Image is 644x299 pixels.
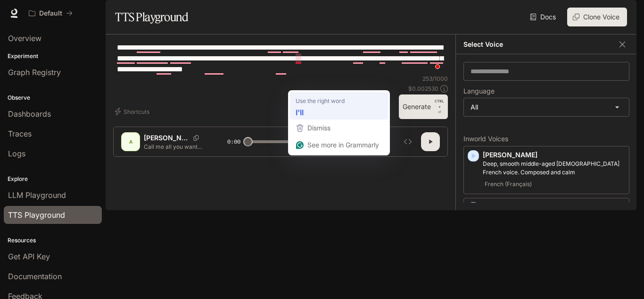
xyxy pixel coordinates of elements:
a: Docs [528,8,560,26]
div: All [464,98,629,116]
textarea: To enrich screen reader interactions, please activate Accessibility in Grammarly extension settings [117,42,444,75]
p: $ 0.002530 [408,85,438,93]
p: Call me all you want bitch but you a dusty ass hoe like deadass you broke as fuck get a fucking j... [144,143,205,151]
button: Inspect [398,132,417,151]
button: Clone Voice [567,8,627,26]
p: Inworld Voices [463,136,629,142]
p: 253 / 1000 [422,75,448,83]
span: 0:00 [227,137,240,146]
button: All workspaces [25,4,77,23]
p: [PERSON_NAME] [483,150,625,160]
p: Language [463,88,495,94]
button: Copy Voice ID [190,135,203,141]
button: GenerateCTRL +⏎ [399,94,448,119]
p: Deep, smooth middle-aged male French voice. Composed and calm [483,160,625,177]
p: [PERSON_NAME] [144,133,190,143]
p: ⏎ [435,98,444,115]
p: [PERSON_NAME] [483,202,625,212]
p: Default [39,9,62,17]
h1: TTS Playground [115,8,188,26]
span: French (Français) [483,179,534,190]
button: Shortcuts [113,104,153,119]
div: A [123,134,138,149]
p: CTRL + [435,98,444,110]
